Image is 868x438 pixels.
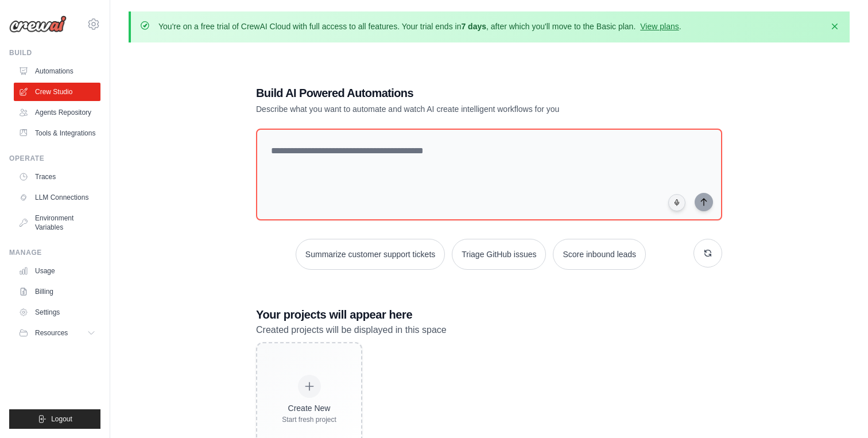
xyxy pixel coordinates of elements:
[668,194,685,211] button: Click to speak your automation idea
[256,85,642,101] h1: Build AI Powered Automations
[14,262,100,280] a: Usage
[256,323,722,338] p: Created projects will be displayed in this space
[452,239,546,270] button: Triage GitHub issues
[35,328,68,338] span: Resources
[296,239,445,270] button: Summarize customer support tickets
[14,324,100,342] button: Resources
[9,15,67,33] img: Logo
[9,409,100,429] button: Logout
[693,239,722,268] button: Get new suggestions
[256,307,722,323] h3: Your projects will appear here
[14,83,100,101] a: Crew Studio
[282,415,336,424] div: Start fresh project
[9,154,100,163] div: Operate
[256,103,642,115] p: Describe what you want to automate and watch AI create intelligent workflows for you
[14,62,100,80] a: Automations
[14,303,100,321] a: Settings
[158,21,681,32] p: You're on a free trial of CrewAI Cloud with full access to all features. Your trial ends in , aft...
[14,188,100,207] a: LLM Connections
[51,414,72,424] span: Logout
[553,239,646,270] button: Score inbound leads
[461,22,486,31] strong: 7 days
[14,282,100,301] a: Billing
[14,209,100,237] a: Environment Variables
[282,402,336,414] div: Create New
[14,168,100,186] a: Traces
[640,22,679,31] a: View plans
[14,124,100,142] a: Tools & Integrations
[9,248,100,257] div: Manage
[14,103,100,122] a: Agents Repository
[9,48,100,57] div: Build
